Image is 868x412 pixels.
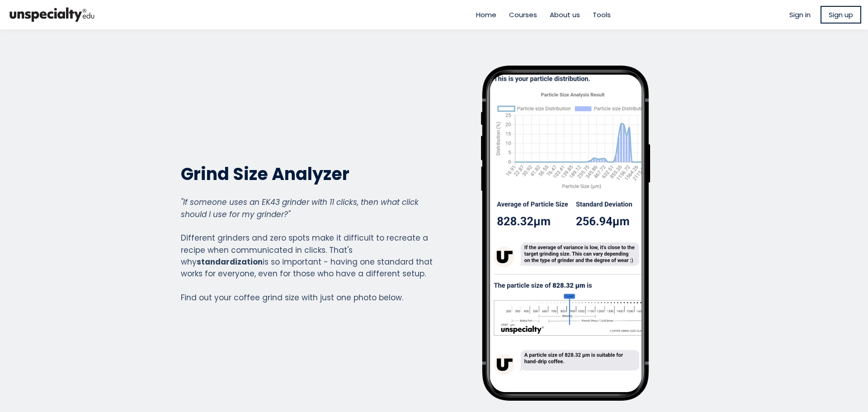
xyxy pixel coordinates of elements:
a: Home [476,9,496,20]
div: Different grinders and zero spots make it difficult to recreate a recipe when communicated in cli... [181,196,433,303]
strong: standardization [197,256,263,267]
a: Courses [509,9,537,20]
a: Sign in [789,9,811,20]
a: Sign up [821,6,861,24]
a: Tools [593,9,611,20]
img: bc390a18feecddb333977e298b3a00a1.png [7,4,97,26]
h2: Grind Size Analyzer [181,163,433,185]
a: About us [550,9,580,20]
span: Sign up [829,9,853,20]
em: "If someone uses an EK43 grinder with 11 clicks, then what click should I use for my grinder?" [181,197,419,219]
